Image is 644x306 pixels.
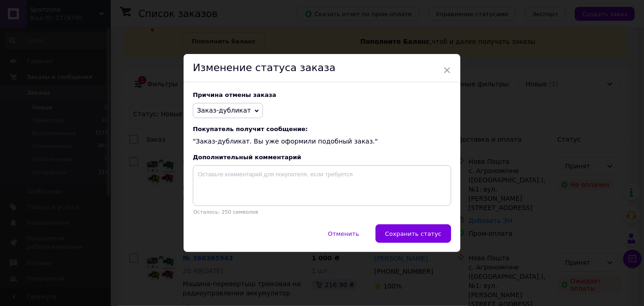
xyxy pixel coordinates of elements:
[193,154,451,161] div: Дополнительный комментарий
[385,230,441,237] span: Сохранить статус
[443,62,451,78] span: ×
[193,126,451,132] span: Покупатель получит сообщение:
[193,209,451,215] p: Осталось: 250 символов
[193,91,451,98] div: Причина отмены заказа
[193,126,451,146] div: "Заказ-дубликат. Вы уже оформили подобный заказ."
[318,224,369,243] button: Отменить
[376,224,451,243] button: Сохранить статус
[197,107,251,114] span: Заказ-дубликат
[184,54,460,82] div: Изменение статуса заказа
[328,230,359,237] span: Отменить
